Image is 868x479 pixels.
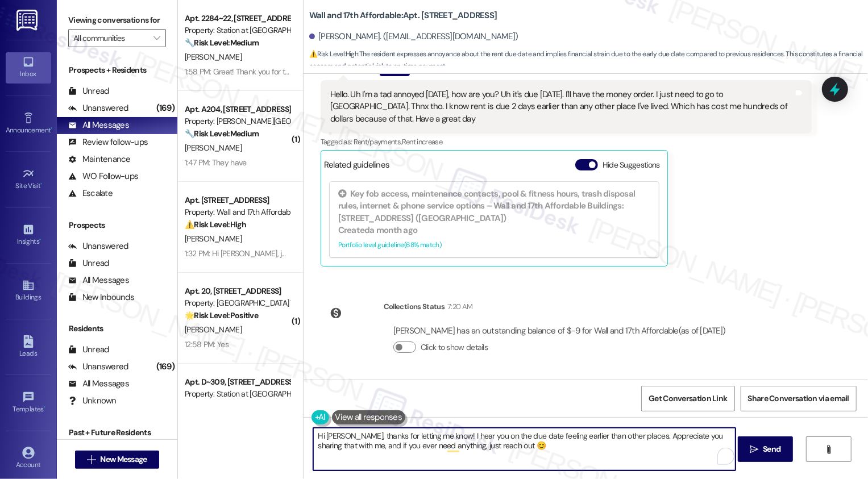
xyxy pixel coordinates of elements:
span: : The resident expresses annoyance about the rent due date and implies financial strain due to th... [309,48,868,73]
i:  [750,445,758,454]
div: Prospects [57,219,177,231]
a: Site Visit • [6,164,51,195]
div: Apt. 2284~22, [STREET_ADDRESS] [185,13,290,24]
div: Unread [68,257,109,269]
span: [PERSON_NAME] [185,143,242,153]
div: 7:20 AM [445,301,472,313]
span: Send [763,443,780,455]
a: Buildings [6,276,51,306]
span: • [51,124,52,132]
div: All Messages [68,119,129,131]
div: Property: [PERSON_NAME][GEOGRAPHIC_DATA] [185,115,290,127]
input: All communities [73,29,148,47]
div: Unknown [68,395,117,407]
div: 1:32 PM: Hi [PERSON_NAME], just wanted to let you know that the office received the check. You're... [185,248,697,259]
button: Send [738,436,793,462]
label: Hide Suggestions [603,159,660,171]
i:  [87,455,95,464]
div: (169) [153,358,177,376]
div: Property: Station at [GEOGRAPHIC_DATA][PERSON_NAME] [185,388,290,400]
div: Apt. A204, [STREET_ADDRESS] [185,103,290,115]
a: Leads [6,332,51,363]
label: Click to show details [421,341,488,353]
div: Maintenance [68,153,131,165]
span: New Message [100,453,147,465]
span: [PERSON_NAME] [185,324,242,335]
div: Created a month ago [338,224,650,236]
div: Collections Status [384,301,445,313]
b: Wall and 17th Affordable: Apt. [STREET_ADDRESS] [309,10,497,22]
strong: ⚠️ Risk Level: High [185,219,246,230]
i:  [824,445,833,454]
a: Templates • [6,388,51,418]
div: Unanswered [68,361,128,373]
span: • [41,180,43,188]
span: Get Conversation Link [649,393,727,405]
span: • [39,236,41,244]
span: [PERSON_NAME] [185,52,242,62]
strong: 🔧 Risk Level: Medium [185,38,259,48]
div: All Messages [68,274,129,286]
div: Property: [GEOGRAPHIC_DATA] Townhomes [185,297,290,309]
textarea: To enrich screen reader interactions, please activate Accessibility in Grammarly extension settings [313,428,736,470]
div: (169) [153,99,177,117]
a: Insights • [6,220,51,251]
div: Related guidelines [324,159,390,176]
a: Inbox [6,52,51,83]
span: Rent/payments , [354,137,402,147]
strong: 🔧 Risk Level: Medium [185,128,259,139]
div: New Inbounds [68,291,134,303]
i:  [153,34,160,43]
div: 1:47 PM: They have [185,157,246,168]
div: Hello. Uh I'm a tad annoyed [DATE], how are you? Uh it's due [DATE]. I'll have the money order. I... [330,89,794,125]
div: Unanswered [68,240,128,252]
div: [PERSON_NAME]. ([EMAIL_ADDRESS][DOMAIN_NAME]) [309,31,518,43]
div: Unread [68,344,109,356]
div: 12:58 PM: Yes [185,339,229,349]
span: Share Conversation via email [748,393,849,405]
img: ResiDesk Logo [16,10,40,31]
div: Property: Wall and 17th Affordable [185,206,290,218]
button: New Message [75,451,159,469]
strong: 🌟 Risk Level: Positive [185,310,258,320]
div: Unanswered [68,102,128,114]
div: Tagged as: [321,134,812,150]
div: Review follow-ups [68,136,148,148]
span: [PERSON_NAME] [185,234,242,244]
strong: ⚠️ Risk Level: High [309,49,358,59]
div: Unread [68,85,109,97]
div: Residents [57,323,177,335]
span: Rent increase [402,137,443,147]
div: Key fob access, maintenance contacts, pool & fitness hours, trash disposal rules, internet & phon... [338,188,650,224]
div: [PERSON_NAME] has an outstanding balance of $-9 for Wall and 17th Affordable (as of [DATE]) [393,325,726,337]
div: Apt. [STREET_ADDRESS] [185,194,290,206]
button: Share Conversation via email [741,386,857,411]
div: Past + Future Residents [57,427,177,439]
label: Viewing conversations for [68,11,166,29]
button: Get Conversation Link [641,386,734,411]
div: WO Follow-ups [68,170,138,182]
div: Portfolio level guideline ( 68 % match) [338,239,650,251]
div: Escalate [68,188,113,199]
div: Prospects + Residents [57,64,177,76]
div: Apt. D~309, [STREET_ADDRESS] [185,376,290,388]
div: Property: Station at [GEOGRAPHIC_DATA][PERSON_NAME] [185,24,290,36]
a: Account [6,443,51,474]
div: 1:58 PM: Great! Thank you for taking care of your rent, Faliesha! [185,66,391,77]
div: All Messages [68,378,129,390]
span: • [44,403,45,411]
div: Apt. 20, [STREET_ADDRESS] [185,285,290,297]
